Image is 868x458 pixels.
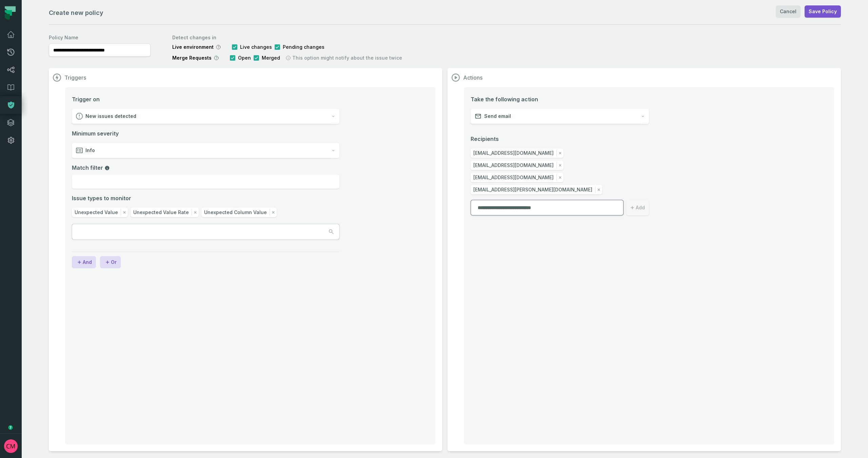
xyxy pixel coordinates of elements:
button: Save Policy [805,5,841,18]
span: Info [85,147,95,154]
a: Cancel [776,5,801,18]
span: Unexpected Value [75,209,118,216]
span: This option might notify about the issue twice [292,55,402,61]
span: [EMAIL_ADDRESS][DOMAIN_NAME] [473,150,554,157]
img: avatar of Collin Marsden [4,439,18,453]
h1: Create new policy [49,8,103,18]
span: Match filter [72,164,110,171]
span: Live environment [172,44,214,50]
span: Pending changes [283,44,324,50]
span: Unexpected Value Rate [133,209,189,216]
span: Unexpected Column Value [204,209,267,216]
span: Recipients [471,135,649,143]
label: Policy Name [49,34,151,41]
label: Detect changes in [172,34,402,41]
button: Add [626,200,649,215]
h1: Actions [463,74,482,81]
span: Minimum severity [72,129,339,138]
input: Match filter field [72,174,339,189]
span: Issue types to monitor [72,194,131,202]
div: Tooltip anchor [7,424,14,431]
span: [EMAIL_ADDRESS][PERSON_NAME][DOMAIN_NAME] [473,186,592,193]
button: Info [72,143,339,158]
button: New issues detected [72,109,339,124]
span: Merged [262,55,280,61]
button: And [72,256,96,268]
span: Open [238,55,251,61]
span: Take the following action [471,95,649,103]
span: New issues detected [85,113,136,120]
span: Trigger on [72,95,100,103]
label: Match filter field [72,164,339,172]
span: [EMAIL_ADDRESS][DOMAIN_NAME] [473,162,554,169]
button: Or [100,256,121,268]
span: Live changes [240,44,272,50]
button: Send email [471,109,649,124]
h1: Triggers [64,74,86,81]
span: Merge Requests [172,55,212,61]
span: [EMAIL_ADDRESS][DOMAIN_NAME] [473,174,554,181]
span: Send email [484,113,511,120]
